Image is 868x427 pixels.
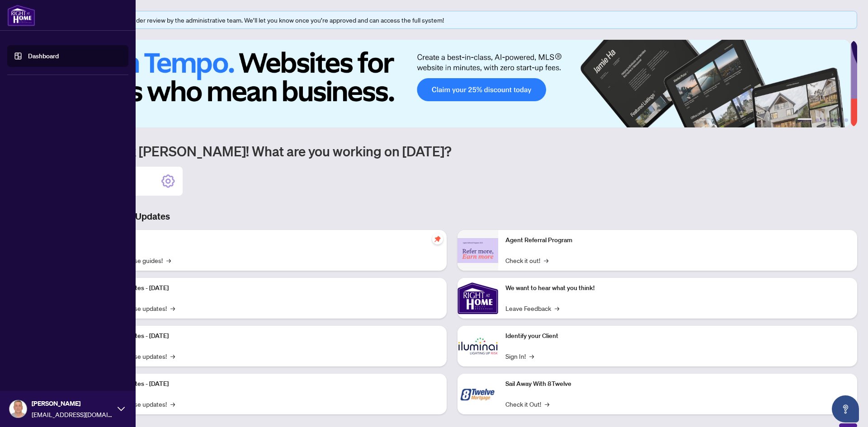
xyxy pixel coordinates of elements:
[166,255,171,265] span: →
[63,15,851,25] div: Your profile is currently under review by the administrative team. We’ll let you know once you’re...
[816,118,819,122] button: 2
[95,331,439,341] p: Platform Updates - [DATE]
[95,283,439,293] p: Platform Updates - [DATE]
[170,399,175,409] span: →
[47,210,857,223] h3: Brokerage & Industry Updates
[505,379,850,389] p: Sail Away With 8Twelve
[505,331,850,341] p: Identify your Client
[95,235,439,245] p: Self-Help
[47,40,850,127] img: Slide 0
[47,142,857,160] h1: Welcome back [PERSON_NAME]! What are you working on [DATE]?
[9,400,27,418] img: Profile Icon
[832,395,859,422] button: Open asap
[505,283,850,293] p: We want to hear what you think!
[170,351,175,361] span: →
[544,255,548,265] span: →
[797,118,812,122] button: 1
[529,351,534,361] span: →
[458,374,498,414] img: Sail Away With 8Twelve
[458,326,498,366] img: Identify your Client
[844,118,848,122] button: 6
[545,399,549,409] span: →
[28,52,59,60] a: Dashboard
[837,118,841,122] button: 5
[505,235,850,245] p: Agent Referral Program
[505,351,534,361] a: Sign In!→
[32,409,113,419] span: [EMAIL_ADDRESS][DOMAIN_NAME]
[432,234,443,244] span: pushpin
[505,303,559,313] a: Leave Feedback→
[7,5,35,26] img: logo
[505,255,548,265] a: Check it out!→
[458,278,498,319] img: We want to hear what you think!
[458,238,498,263] img: Agent Referral Program
[32,399,113,408] span: [PERSON_NAME]
[170,303,175,313] span: →
[555,303,559,313] span: →
[505,399,549,409] a: Check it Out!→
[823,118,826,122] button: 3
[95,379,439,389] p: Platform Updates - [DATE]
[830,118,834,122] button: 4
